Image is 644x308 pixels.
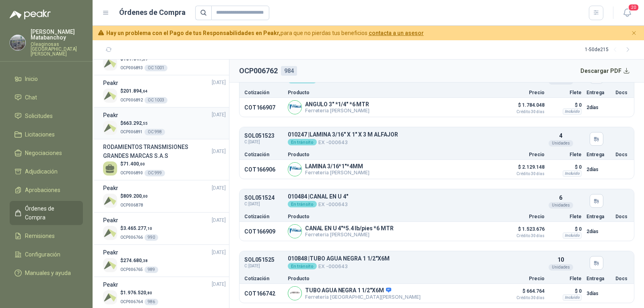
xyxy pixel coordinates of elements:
[504,172,545,176] span: Crédito 30 días
[288,201,317,207] div: En tránsito
[549,162,582,172] p: $ 0
[120,300,143,304] span: OCP006764
[549,90,582,95] p: Flete
[120,87,167,95] p: $
[288,138,398,147] p: EX -000643
[25,232,55,240] span: Remisiones
[103,111,226,136] a: Peakr[DATE] Company Logo$663.292,55OCP006891OC 998
[629,28,639,38] button: Cerrar
[549,140,573,147] div: Unidades
[103,143,226,177] a: RODAMIENTOS TRANSMISIONES GRANDES MARCAS S.A.S[DATE] $71.400,00OCP006890OC 999
[549,152,582,157] p: Flete
[288,90,500,95] p: Producto
[144,267,158,273] div: 989
[504,90,545,95] p: Precio
[120,225,158,232] p: $
[120,192,148,200] p: $
[10,35,25,50] img: Company Logo
[239,65,278,76] h2: OCP006762
[288,139,317,145] div: En tránsito
[244,139,275,145] span: C: [DATE]
[504,100,545,114] p: $ 1.784.048
[120,203,143,207] span: OCP006878
[504,162,545,176] p: $ 2.129.148
[103,184,226,209] a: Peakr[DATE] Company Logo$809.200,00OCP006878
[123,120,148,126] span: 663.292
[288,152,500,157] p: Producto
[10,10,51,19] img: Logo peakr
[244,257,275,263] p: SOL051525
[244,276,283,281] p: Cotización
[120,289,158,297] p: $
[288,287,301,300] img: Company Logo
[586,289,611,298] p: 3 días
[288,262,390,271] p: EX -000643
[25,186,60,194] span: Aprobaciones
[123,161,145,167] span: 71.400
[123,290,152,296] span: 1.976.520
[25,149,62,157] span: Negociaciones
[103,89,117,103] img: Company Logo
[504,214,545,219] p: Precio
[10,228,83,244] a: Remisiones
[563,170,582,177] div: Incluido
[120,257,158,265] p: $
[212,79,226,87] span: [DATE]
[281,66,297,76] div: 984
[244,290,283,297] p: COT166742
[549,276,582,281] p: Flete
[549,224,582,234] p: $ 0
[10,201,83,225] a: Órdenes de Compra
[305,232,394,238] p: Ferreteria [PERSON_NAME]
[244,166,283,173] p: COT166906
[25,167,58,176] span: Adjudicación
[142,121,148,126] span: ,55
[585,43,634,56] div: 1 - 50 de 215
[559,131,562,140] p: 4
[212,217,226,224] span: [DATE]
[103,216,226,241] a: Peakr[DATE] Company Logo$3.465.277,10OCP006766990
[31,29,83,40] p: [PERSON_NAME] Matabanchoy
[106,30,281,36] b: Hay un problema con el Pago de tus Responsabilidades en Peakr,
[586,214,611,219] p: Entrega
[288,225,301,238] img: Company Logo
[212,184,226,192] span: [DATE]
[615,214,629,219] p: Docs
[146,226,152,231] span: ,10
[288,263,317,269] div: En tránsito
[142,194,148,198] span: ,00
[628,4,639,11] span: 20
[10,145,83,161] a: Negociaciones
[103,56,117,70] img: Company Logo
[25,93,37,102] span: Chat
[212,111,226,119] span: [DATE]
[559,193,562,202] p: 6
[288,101,301,114] img: Company Logo
[244,195,275,201] p: SOL051524
[244,90,283,95] p: Cotización
[103,194,117,208] img: Company Logo
[305,287,421,294] p: TUBO AGUA NEGRA 1 1/2"X6M
[586,165,611,174] p: 2 días
[10,247,83,262] a: Configuración
[563,232,582,239] div: Incluido
[305,101,369,107] p: ANGULO 3" *1/4" *6 MTR
[288,214,500,219] p: Producto
[123,56,148,62] span: 101.647
[305,225,394,232] p: CANAL EN U 4"*5.4 lb/pies *6 MTR
[25,250,60,259] span: Configuración
[144,234,158,241] div: 990
[212,281,226,288] span: [DATE]
[103,216,118,225] h3: Peakr
[10,265,83,281] a: Manuales y ayuda
[549,202,573,209] div: Unidades
[557,255,564,264] p: 10
[103,290,117,304] img: Company Logo
[103,258,117,272] img: Company Logo
[563,294,582,301] div: Incluido
[119,7,186,18] h1: Órdenes de Compra
[586,276,611,281] p: Entrega
[25,269,71,277] span: Manuales y ayuda
[120,171,143,175] span: OCP006890
[288,276,500,281] p: Producto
